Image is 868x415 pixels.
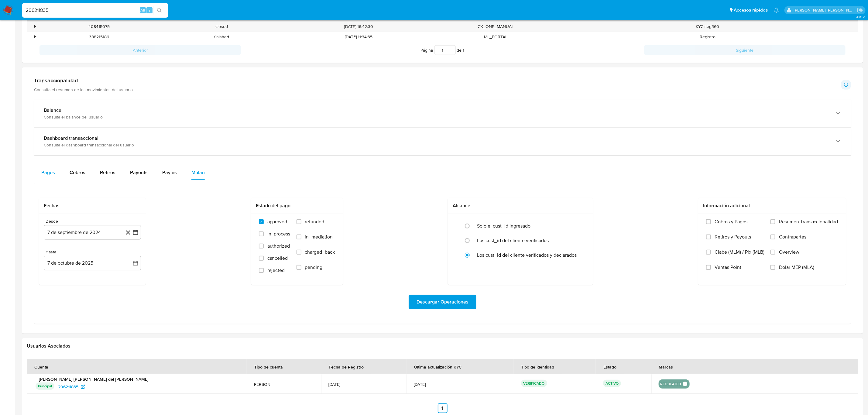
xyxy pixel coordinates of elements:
div: finished [160,32,283,42]
span: Accesos rápidos [734,7,768,13]
input: Buscar usuario o caso... [22,6,168,14]
span: Alt [140,7,145,13]
div: 408415075 [38,22,160,32]
div: • [34,24,36,29]
span: 1 [463,47,465,53]
div: ML_PORTAL [434,32,557,42]
span: s [149,7,150,13]
a: Salir [857,7,863,13]
div: CX_ONE_MANUAL [434,22,557,32]
button: search-icon [153,6,166,15]
div: [DATE] 11:34:35 [283,32,434,42]
div: KYC seg360 [557,22,858,32]
button: Anterior [39,45,241,55]
div: Registro [557,32,858,42]
div: 388215186 [38,32,160,42]
p: david.marinmartinez@mercadolibre.com.co [794,7,855,13]
h2: Usuarios Asociados [27,343,858,349]
div: [DATE] 16:42:30 [283,22,434,32]
div: • [34,34,36,40]
a: Notificaciones [774,8,779,13]
button: Siguiente [644,45,846,55]
div: closed [160,22,283,32]
span: 3.161.2 [856,14,865,19]
span: Página de [421,45,465,55]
